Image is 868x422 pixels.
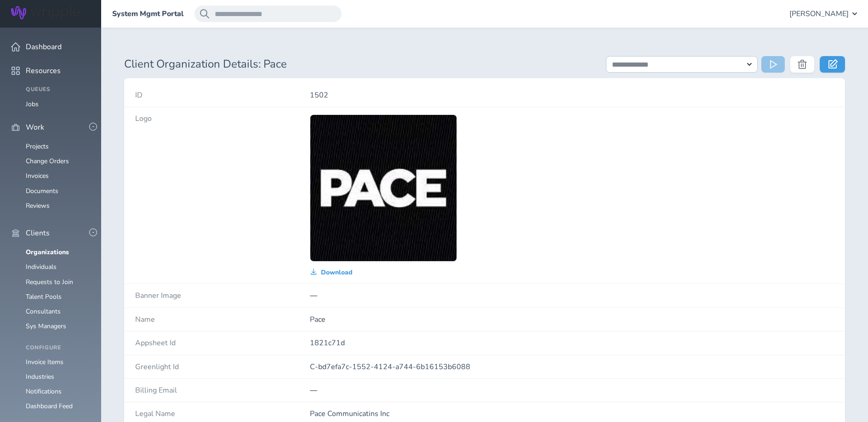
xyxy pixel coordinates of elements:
a: Consultants [26,307,61,316]
a: Sys Managers [26,322,66,331]
span: Dashboard [26,43,62,51]
span: Clients [26,229,50,237]
a: Documents [26,187,58,195]
a: Talent Pools [26,292,62,301]
h4: Legal Name [135,410,310,418]
span: Resources [26,67,61,75]
a: Invoices [26,171,49,180]
h4: ID [135,91,310,99]
button: - [89,123,97,131]
h4: Billing Email [135,386,310,394]
p: C-bd7efa7c-1552-4124-a744-6b16153b6088 [310,363,834,371]
p: 1502 [310,91,834,99]
a: Edit [820,56,845,73]
img: Wripple [11,6,80,19]
span: Download [321,269,353,276]
a: Requests to Join [26,278,73,286]
span: [PERSON_NAME] [789,10,849,18]
img: 2Q== [310,115,457,261]
a: Industries [26,372,54,381]
h4: Appsheet Id [135,339,310,347]
h4: Logo [135,114,310,123]
a: Reviews [26,201,50,210]
span: — [310,291,317,301]
a: Jobs [26,100,39,108]
p: Pace Communicatins Inc [310,410,834,418]
p: Pace [310,315,834,324]
a: System Mgmt Portal [112,10,183,18]
h4: Queues [26,86,90,93]
a: Projects [26,142,49,151]
h4: Banner Image [135,291,310,300]
h4: Name [135,315,310,324]
h1: Client Organization Details: Pace [124,58,595,71]
button: - [89,228,97,236]
p: — [310,386,834,394]
span: Work [26,123,44,131]
a: Dashboard Feed [26,402,73,411]
h4: Configure [26,345,90,351]
button: Delete [790,56,814,73]
a: Change Orders [26,157,69,165]
button: [PERSON_NAME] [789,6,857,22]
a: Notifications [26,387,62,396]
a: Invoice Items [26,358,63,366]
button: Run Action [761,56,785,73]
a: Organizations [26,248,69,257]
a: Individuals [26,262,57,271]
h4: Greenlight Id [135,363,310,371]
p: 1821c71d [310,339,834,347]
